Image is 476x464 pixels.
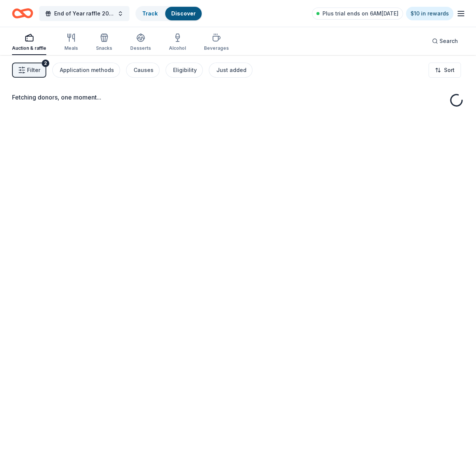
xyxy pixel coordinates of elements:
div: Alcohol [169,45,186,51]
div: Desserts [130,45,151,51]
div: Meals [64,45,78,51]
button: Snacks [96,30,112,55]
div: Auction & raffle [12,45,46,51]
span: End of Year raffle 2026 [54,9,114,18]
span: Sort [444,66,455,75]
button: Sort [429,63,461,78]
a: Home [12,5,33,22]
button: Auction & raffle [12,30,46,55]
button: Application methods [52,63,120,78]
span: Search [440,37,458,46]
a: Discover [171,10,196,17]
a: Track [142,10,158,17]
a: $10 in rewards [406,7,453,20]
span: Plus trial ends on 6AM[DATE] [322,9,398,18]
div: Fetching donors, one moment... [12,93,464,102]
div: 2 [42,60,49,67]
button: Search [426,34,464,49]
button: End of Year raffle 2026 [39,6,129,21]
div: Just added [216,66,246,75]
button: Causes [126,63,160,78]
button: TrackDiscover [135,6,202,21]
div: Beverages [204,45,229,51]
button: Eligibility [166,63,203,78]
div: Eligibility [173,66,197,75]
button: Meals [64,30,78,55]
span: Filter [27,66,40,75]
a: Plus trial ends on 6AM[DATE] [312,8,403,20]
button: Filter2 [12,63,46,78]
button: Desserts [130,30,151,55]
button: Just added [209,63,252,78]
button: Alcohol [169,30,186,55]
div: Snacks [96,45,112,51]
div: Application methods [60,66,114,75]
button: Beverages [204,30,229,55]
div: Causes [134,66,154,75]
